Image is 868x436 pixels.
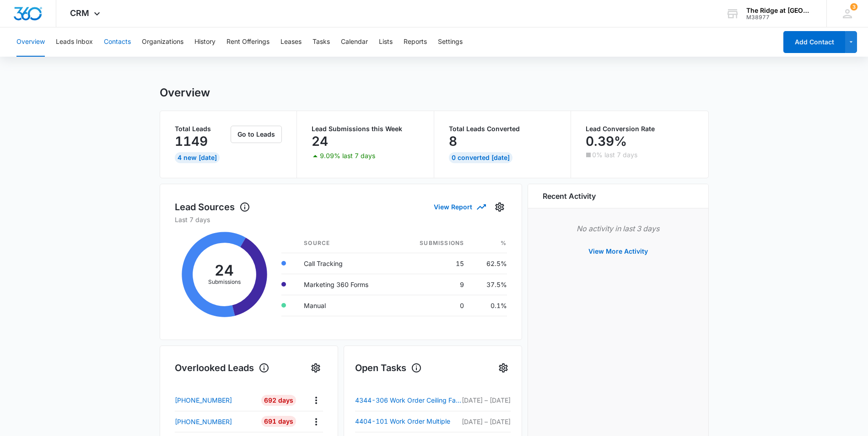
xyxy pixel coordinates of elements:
button: Organizations [142,27,183,57]
div: 691 Days [261,416,296,427]
p: [DATE] – [DATE] [462,395,511,405]
button: Settings [492,200,507,214]
a: 4404-101 Work Order Multiple [355,416,462,427]
p: [PHONE_NUMBER] [175,417,232,426]
button: Tasks [313,27,330,57]
h1: Open Tasks [355,361,422,375]
h1: Overview [160,86,210,100]
p: Lead Conversion Rate [586,126,694,132]
p: Total Leads Converted [449,126,556,132]
a: [PHONE_NUMBER] [175,417,255,426]
h1: Lead Sources [175,200,250,214]
div: notifications count [850,3,857,11]
td: 9 [397,274,471,295]
button: View More Activity [579,240,657,262]
button: Lists [379,27,393,57]
h6: Recent Activity [543,191,596,202]
button: History [194,27,216,57]
td: 15 [397,253,471,274]
p: 24 [312,134,328,149]
td: Marketing 360 Forms [297,274,397,295]
button: Settings [308,361,323,375]
h1: Overlooked Leads [175,361,270,375]
p: Last 7 days [175,215,507,224]
p: 0.39% [586,134,627,149]
div: account name [746,7,813,14]
button: Contacts [104,27,131,57]
p: [PHONE_NUMBER] [175,395,232,405]
button: Go to Leads [231,126,282,143]
p: Total Leads [175,126,229,132]
button: Calendar [341,27,368,57]
th: Source [297,234,397,253]
button: Actions [309,393,323,407]
th: Submissions [397,234,471,253]
td: Manual [297,295,397,316]
td: Call Tracking [297,253,397,274]
p: No activity in last 3 days [543,223,694,234]
th: % [471,234,507,253]
button: Leases [280,27,302,57]
td: 0 [397,295,471,316]
p: 8 [449,134,457,149]
button: Add Contact [783,31,845,53]
span: 3 [850,3,857,11]
button: Reports [404,27,427,57]
button: Actions [309,415,323,429]
span: CRM [70,8,89,18]
a: [PHONE_NUMBER] [175,395,255,405]
p: 9.09% last 7 days [320,153,375,159]
p: Lead Submissions this Week [312,126,419,132]
p: [DATE] – [DATE] [462,417,511,426]
div: 4 New [DATE] [175,152,220,163]
p: 0% last 7 days [592,152,637,158]
button: Rent Offerings [226,27,270,57]
p: 1149 [175,134,208,149]
div: account id [746,14,813,21]
div: 692 Days [261,395,296,406]
button: Settings [438,27,463,57]
a: 4344-306 Work Order Ceiling Fan - [PERSON_NAME] [PERSON_NAME] [355,395,462,406]
a: Go to Leads [231,130,282,138]
button: Overview [16,27,45,57]
td: 37.5% [471,274,507,295]
button: View Report [434,199,485,215]
td: 62.5% [471,253,507,274]
button: Leads Inbox [56,27,93,57]
button: Settings [496,361,511,375]
td: 0.1% [471,295,507,316]
div: 0 Converted [DATE] [449,152,512,163]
